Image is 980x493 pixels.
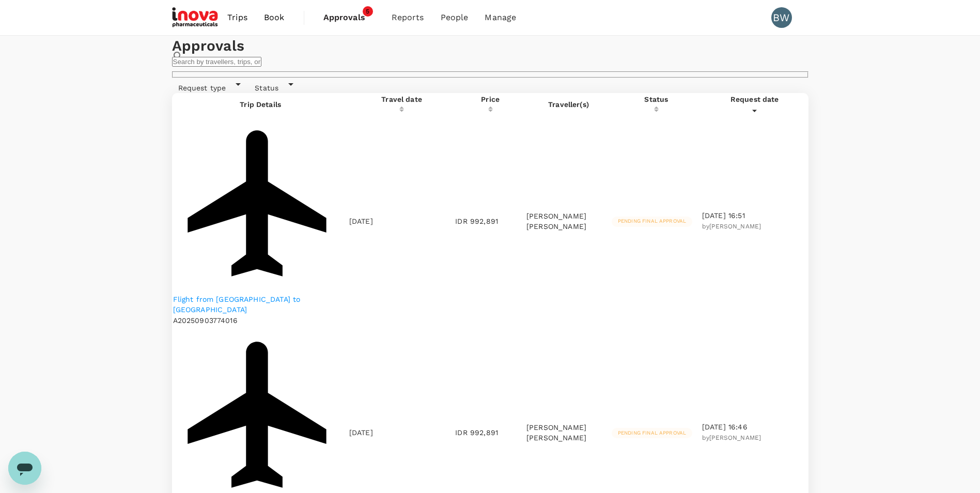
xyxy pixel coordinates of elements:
span: Pending final approval [612,218,692,225]
span: Pending final approval [612,429,692,437]
p: Trip Details [173,99,348,110]
iframe: Button to launch messaging window [8,452,41,485]
a: Flight from [GEOGRAPHIC_DATA] to [GEOGRAPHIC_DATA] [173,294,348,315]
span: 5 [363,6,373,17]
p: IDR 992,891 [455,427,525,438]
span: by [702,434,761,441]
p: [PERSON_NAME] [PERSON_NAME] [526,422,611,443]
div: Status [612,94,701,104]
div: BW [771,7,792,28]
p: IDR 992,891 [455,216,525,226]
span: A20250903774016 [173,316,238,325]
span: by [702,223,761,230]
div: Request type [172,78,245,93]
p: [DATE] [349,216,373,226]
span: Request type [172,84,232,92]
span: Reports [392,11,424,24]
span: Status [248,84,285,92]
input: Search by travellers, trips, or destination [172,57,261,67]
span: Book [264,11,285,24]
div: Price [455,94,525,104]
p: [DATE] 16:51 [702,210,807,221]
p: Traveller(s) [526,99,611,110]
p: [DATE] 16:46 [702,422,807,432]
div: Status [248,78,297,93]
span: [PERSON_NAME] [709,223,761,230]
img: iNova Pharmaceuticals [172,6,220,29]
span: Trips [227,11,247,24]
div: Travel date [349,94,455,104]
p: [DATE] [349,427,373,438]
span: Manage [485,11,516,24]
span: People [441,11,469,24]
p: [PERSON_NAME] [PERSON_NAME] [526,211,611,232]
h1: Approvals [172,36,808,56]
div: Request date [702,94,807,104]
span: [PERSON_NAME] [709,434,761,441]
span: Approvals [323,11,375,24]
